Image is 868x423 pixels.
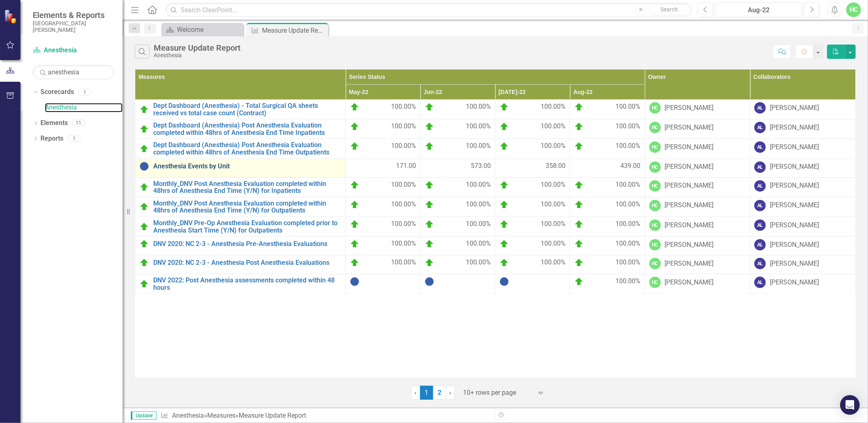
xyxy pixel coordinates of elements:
div: 1 [78,89,91,96]
img: On Target [425,141,434,151]
img: On Target [499,122,509,132]
div: [PERSON_NAME] [665,259,714,269]
a: Measures [207,412,235,419]
img: On Target [574,239,584,249]
span: 100.00% [541,102,566,112]
div: [PERSON_NAME] [665,221,714,230]
small: [GEOGRAPHIC_DATA][PERSON_NAME] [33,20,114,34]
a: Dept Dashboard (Anesthesia) Post Anesthesia Evaluation completed within 48hrs of Anesthesia End T... [153,122,341,136]
div: [PERSON_NAME] [770,103,819,113]
img: On Target [139,222,149,232]
a: DNV 2022: Post Anesthesia assessments completed within 48 hours [153,277,341,291]
span: 100.00% [616,102,641,112]
img: On Target [574,200,584,210]
span: 100.00% [541,219,566,229]
span: 100.00% [391,258,416,268]
a: DNV 2020: NC 2-3 - Anesthesia Pre-Anesthesia Evaluations [153,240,341,248]
div: AL [754,141,766,153]
img: On Target [139,182,149,192]
span: 100.00% [541,200,566,210]
a: Monthly_DNV Post Anesthesia Evaluation completed within 48hrs of Anesthesia End Time (Y/N) for In... [153,180,341,195]
img: On Target [425,200,434,210]
td: Double-Click to Edit Right Click for Context Menu [135,237,346,255]
div: [PERSON_NAME] [665,123,714,132]
img: On Target [425,102,434,112]
img: On Target [350,102,360,112]
a: Monthly_DNV Post Anesthesia Evaluation completed within 48hrs of Anesthesia End Time (Y/N) for Ou... [153,200,341,214]
div: HC [649,258,661,269]
span: 100.00% [616,239,641,249]
div: Measure Update Report [239,412,306,419]
div: 1 [67,135,81,142]
button: HC [846,2,861,17]
span: 573.00 [471,161,491,171]
td: Double-Click to Edit Right Click for Context Menu [135,139,346,159]
div: [PERSON_NAME] [770,259,819,269]
td: Double-Click to Edit Right Click for Context Menu [135,217,346,236]
span: 100.00% [466,141,491,151]
img: On Target [499,200,509,210]
div: [PERSON_NAME] [665,278,714,287]
span: 100.00% [541,239,566,249]
img: On Target [425,219,434,229]
span: 100.00% [391,141,416,151]
img: No Information [425,277,434,286]
a: Anesthesia [33,46,114,55]
img: On Target [350,141,360,151]
a: Elements [40,119,68,128]
div: [PERSON_NAME] [665,181,714,190]
span: 100.00% [466,258,491,268]
a: Anesthesia [172,412,204,419]
img: On Target [350,258,360,268]
td: Double-Click to Edit Right Click for Context Menu [135,274,346,294]
div: AL [754,200,766,211]
span: 100.00% [466,239,491,249]
span: 100.00% [541,141,566,151]
span: 100.00% [391,180,416,190]
td: Double-Click to Edit Right Click for Context Menu [135,255,346,274]
a: Dept Dashboard (Anesthesia) - Total Surgical QA sheets received vs total case count (Contract) [153,102,341,116]
div: HC [649,122,661,133]
a: Anesthesia Events by Unit [153,163,341,170]
img: On Target [574,277,584,286]
div: [PERSON_NAME] [770,143,819,152]
span: Elements & Reports [33,10,114,20]
span: 100.00% [391,200,416,210]
div: AL [754,161,766,173]
div: [PERSON_NAME] [665,240,714,250]
div: AL [754,102,766,114]
img: On Target [425,239,434,249]
img: On Target [350,219,360,229]
img: On Target [350,122,360,132]
button: Search [649,4,690,16]
img: No Information [499,277,509,286]
span: 100.00% [616,258,641,268]
span: 439.00 [621,161,641,171]
img: No Information [350,277,360,286]
span: 100.00% [466,200,491,210]
div: AL [754,122,766,133]
td: Double-Click to Edit Right Click for Context Menu [135,119,346,139]
span: 100.00% [541,122,566,132]
span: 100.00% [466,180,491,190]
img: On Target [139,239,149,249]
img: On Target [499,239,509,249]
input: Search Below... [33,65,114,79]
td: Double-Click to Edit Right Click for Context Menu [135,159,346,177]
div: [PERSON_NAME] [770,240,819,250]
a: Reports [40,134,63,143]
div: AL [754,219,766,231]
div: AL [754,239,766,251]
div: HC [649,161,661,173]
span: 100.00% [466,219,491,229]
img: On Target [574,122,584,132]
img: On Target [574,141,584,151]
img: On Target [350,180,360,190]
img: On Target [499,180,509,190]
img: On Target [574,219,584,229]
div: [PERSON_NAME] [770,123,819,132]
div: [PERSON_NAME] [665,162,714,172]
a: Monthly_DNV Pre-Op Anesthesia Evaluation completed prior to Anesthesia Start Time (Y/N) for Outpa... [153,219,341,234]
span: 100.00% [616,122,641,132]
